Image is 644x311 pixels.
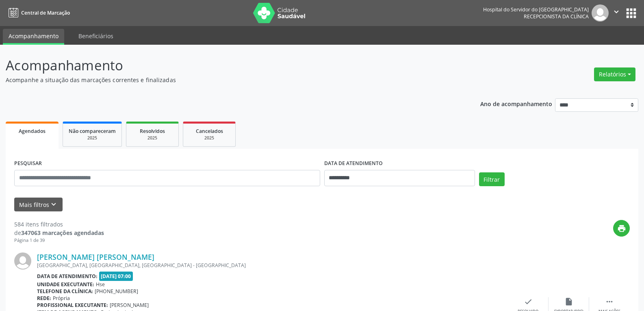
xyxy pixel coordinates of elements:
i: keyboard_arrow_down [49,200,58,209]
b: Profissional executante: [37,302,108,309]
span: Não compareceram [69,128,116,135]
span: Cancelados [196,128,223,135]
span: [PHONE_NUMBER] [95,288,138,295]
span: Recepcionista da clínica [524,13,589,20]
img: img [14,252,31,270]
i:  [612,7,621,16]
div: Hospital do Servidor do [GEOGRAPHIC_DATA] [483,6,589,13]
div: de [14,228,104,237]
a: Acompanhamento [3,29,64,45]
b: Data de atendimento: [37,273,98,280]
i: insert_drive_file [564,297,573,306]
label: PESQUISAR [14,157,42,170]
span: Central de Marcação [21,9,70,16]
i: check [524,297,533,306]
span: Agendados [19,128,46,135]
label: DATA DE ATENDIMENTO [324,157,383,170]
p: Acompanhamento [6,55,449,76]
button: Relatórios [594,67,635,81]
p: Ano de acompanhamento [480,98,552,109]
button:  [609,4,624,22]
span: Hse [96,281,105,288]
span: Resolvidos [140,128,165,135]
b: Rede: [37,295,51,302]
button: Mais filtroskeyboard_arrow_down [14,198,63,212]
b: Telefone da clínica: [37,288,93,295]
a: Central de Marcação [6,6,70,20]
div: 2025 [69,135,116,141]
span: Própria [53,295,70,302]
img: img [592,4,609,22]
div: 2025 [132,135,173,141]
a: Beneficiários [73,29,119,43]
i: print [617,224,626,233]
i:  [605,297,614,306]
button: print [613,220,630,237]
div: 2025 [189,135,230,141]
a: [PERSON_NAME] [PERSON_NAME] [37,252,154,261]
span: [PERSON_NAME] [110,302,149,309]
b: Unidade executante: [37,281,94,288]
button: apps [624,6,638,20]
div: Página 1 de 39 [14,237,104,244]
div: [GEOGRAPHIC_DATA], [GEOGRAPHIC_DATA], [GEOGRAPHIC_DATA] - [GEOGRAPHIC_DATA] [37,262,508,269]
strong: 347063 marcações agendadas [21,229,104,237]
button: Filtrar [479,172,505,186]
div: 584 itens filtrados [14,220,104,228]
span: [DATE] 07:00 [99,272,133,281]
p: Acompanhe a situação das marcações correntes e finalizadas [6,76,449,84]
